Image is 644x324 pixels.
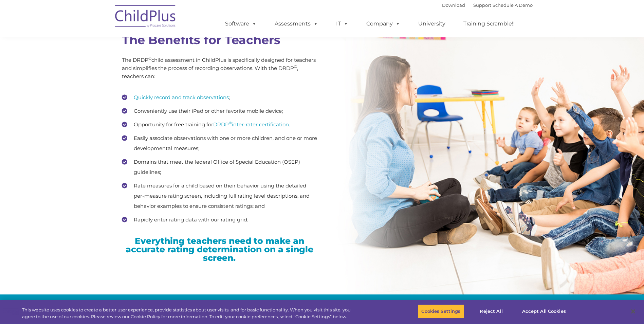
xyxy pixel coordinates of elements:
li: Opportunity for free training for . [122,120,317,130]
button: Accept All Cookies [518,304,570,319]
span: Everything teachers need to make an accurate rating determination on a single screen. [126,236,313,263]
a: Quickly record and track observations [134,94,229,101]
a: Assessments [268,17,325,31]
img: ChildPlus by Procare Solutions [112,0,180,34]
button: Close [626,304,641,319]
li: Rapidly enter rating data with our rating grid. [122,215,317,225]
a: Schedule A Demo [493,2,533,8]
strong: The Benefits for Teachers [122,33,280,47]
a: Software [218,17,263,31]
a: University [411,17,452,31]
li: Easily associate observations with one or more children, and one or more developmental measures; [122,133,317,154]
a: IT [329,17,355,31]
p: The DRDP child assessment in ChildPlus is specifically designed for teachers and simplifies the p... [122,56,317,80]
sup: © [148,56,151,61]
li: Conveniently use their iPad or other favorite mobile device; [122,106,317,116]
button: Cookies Settings [418,304,464,319]
li: Rate measures for a child based on their behavior using the detailed per-measure rating screen, i... [122,181,317,211]
a: DRDP©inter-rater certification [213,121,289,128]
li: Domains that meet the federal Office of Special Education (OSEP) guidelines; [122,157,317,177]
a: Company [360,17,407,31]
a: Download [442,2,465,8]
font: | [442,2,533,8]
div: This website uses cookies to create a better user experience, provide statistics about user visit... [22,307,354,320]
a: Support [473,2,491,8]
sup: © [294,64,297,69]
sup: © [229,121,232,125]
a: Training Scramble!! [457,17,521,31]
li: ; [122,92,317,103]
button: Reject All [470,304,513,319]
